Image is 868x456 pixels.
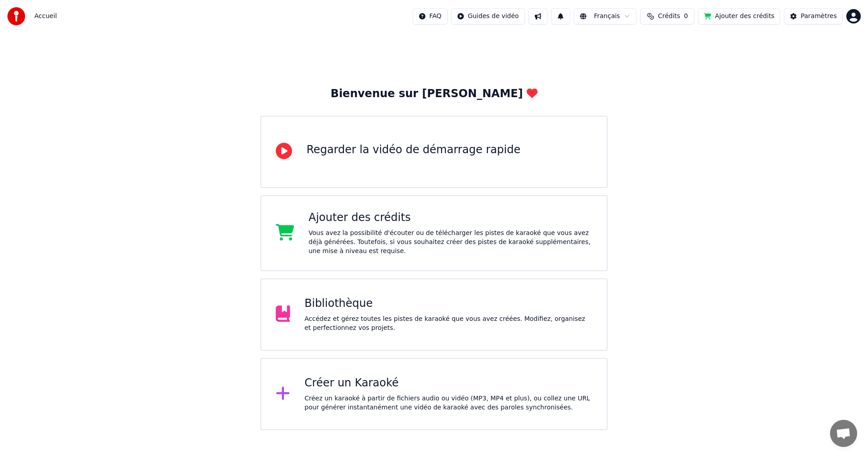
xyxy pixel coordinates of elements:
div: Ouvrir le chat [830,420,857,447]
nav: breadcrumb [34,12,57,21]
button: Ajouter des crédits [698,8,780,24]
button: Paramètres [784,8,843,24]
span: Crédits [658,12,680,21]
span: Accueil [34,12,57,21]
div: Bienvenue sur [PERSON_NAME] [330,87,537,101]
div: Paramètres [801,12,837,21]
span: 0 [684,12,688,21]
div: Vous avez la possibilité d'écouter ou de télécharger les pistes de karaoké que vous avez déjà gén... [309,229,593,256]
div: Créer un Karaoké [305,376,593,390]
button: FAQ [413,8,448,24]
div: Regarder la vidéo de démarrage rapide [307,143,520,157]
img: youka [7,7,25,25]
div: Ajouter des crédits [309,211,593,225]
button: Guides de vidéo [451,8,525,24]
div: Accédez et gérez toutes les pistes de karaoké que vous avez créées. Modifiez, organisez et perfec... [305,315,593,333]
div: Bibliothèque [305,296,593,311]
button: Crédits0 [640,8,694,24]
div: Créez un karaoké à partir de fichiers audio ou vidéo (MP3, MP4 et plus), ou collez une URL pour g... [305,394,593,412]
